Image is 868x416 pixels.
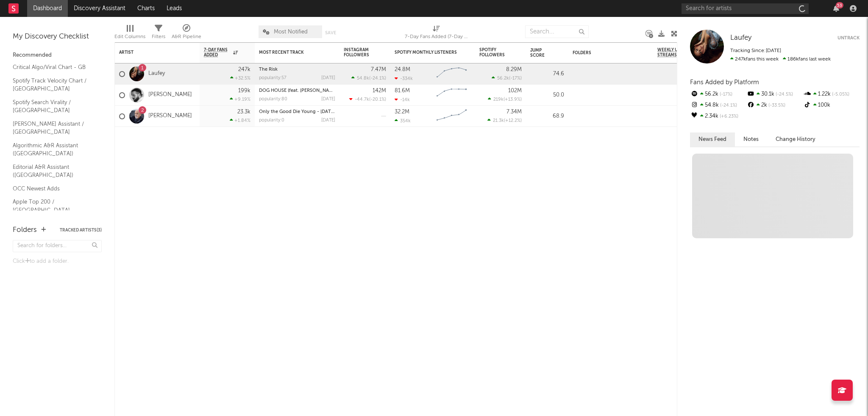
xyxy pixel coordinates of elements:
[767,132,824,146] button: Change History
[836,2,843,8] div: 53
[259,50,323,55] div: Most Recent Track
[259,76,287,80] div: popularity: 57
[746,100,803,111] div: 2k
[492,75,522,81] div: ( )
[349,96,386,102] div: ( )
[172,32,201,42] div: A&R Pipeline
[373,88,386,94] div: 142M
[505,97,520,102] span: +13.9 %
[204,47,231,58] span: 7-Day Fans Added
[321,118,335,123] div: [DATE]
[525,25,589,38] input: Search...
[395,97,410,102] div: -14k
[60,228,102,232] button: Tracked Artists(3)
[730,57,831,62] span: 186k fans last week
[395,88,410,94] div: 81.6M
[13,119,93,137] a: [PERSON_NAME] Assistant / [GEOGRAPHIC_DATA]
[690,132,735,146] button: News Feed
[488,96,522,102] div: ( )
[508,88,522,94] div: 102M
[325,30,336,35] button: Save
[746,89,803,100] div: 30.1k
[13,163,93,180] a: Editorial A&R Assistant ([GEOGRAPHIC_DATA])
[395,67,410,72] div: 24.8M
[259,118,284,123] div: popularity: 0
[530,90,564,100] div: 50.0
[259,97,287,102] div: popularity: 80
[351,75,386,81] div: ( )
[13,50,102,61] div: Recommended
[405,32,468,42] div: 7-Day Fans Added (7-Day Fans Added)
[433,106,471,127] svg: Chart title
[405,21,468,46] div: 7-Day Fans Added (7-Day Fans Added)
[321,76,335,80] div: [DATE]
[497,76,509,81] span: 56.2k
[730,34,751,42] a: Laufey
[237,109,250,115] div: 23.3k
[833,5,839,12] button: 53
[119,50,183,55] div: Artist
[433,85,471,106] svg: Chart title
[370,76,385,81] span: -24.1 %
[530,69,564,79] div: 74.6
[395,50,458,55] div: Spotify Monthly Listeners
[13,63,93,72] a: Critical Algo/Viral Chart - GB
[321,97,335,102] div: [DATE]
[238,88,250,94] div: 199k
[493,97,504,102] span: 219k
[259,110,359,114] a: Only the Good Die Young - [DATE] Night Live
[774,92,793,97] span: -24.5 %
[506,109,522,115] div: 7.34M
[230,96,250,102] div: +9.19 %
[371,67,386,72] div: 7.47M
[510,76,520,81] span: -17 %
[259,67,335,72] div: The Risk
[395,76,413,81] div: -334k
[493,118,504,123] span: 21.3k
[682,3,809,14] input: Search for artists
[718,114,738,119] span: +6.23 %
[259,88,353,93] a: DOG HOUSE (feat. [PERSON_NAME] & Yeat)
[148,113,192,120] a: [PERSON_NAME]
[767,103,785,108] span: -33.5 %
[730,57,779,62] span: 247k fans this week
[259,67,278,72] a: The Risk
[13,197,93,215] a: Apple Top 200 / [GEOGRAPHIC_DATA]
[730,34,751,41] span: Laufey
[13,256,102,267] div: Click to add a folder.
[238,67,250,72] div: 247k
[735,132,767,146] button: Notes
[690,89,746,100] div: 56.2k
[13,141,93,158] a: Algorithmic A&R Assistant ([GEOGRAPHIC_DATA])
[690,79,759,85] span: Fans Added by Platform
[13,76,93,94] a: Spotify Track Velocity Chart / [GEOGRAPHIC_DATA]
[172,21,201,46] div: A&R Pipeline
[114,32,145,42] div: Edit Columns
[274,29,308,35] span: Most Notified
[730,48,781,53] span: Tracking Since: [DATE]
[230,75,250,81] div: +32.5 %
[152,32,165,42] div: Filters
[357,76,369,81] span: 54.8k
[487,118,522,123] div: ( )
[114,21,145,46] div: Edit Columns
[573,50,636,55] div: Folders
[831,92,849,97] span: -5.05 %
[13,184,93,193] a: OCC Newest Adds
[259,110,335,114] div: Only the Good Die Young - Saturday Night Live
[13,240,102,252] input: Search for folders...
[719,103,737,108] span: -24.1 %
[152,21,165,46] div: Filters
[370,97,385,102] span: -20.1 %
[395,109,409,115] div: 32.2M
[13,32,102,42] div: My Discovery Checklist
[530,48,551,58] div: Jump Score
[657,47,687,58] span: Weekly US Streams
[479,47,509,58] div: Spotify Followers
[433,63,471,85] svg: Chart title
[395,118,411,124] div: 354k
[718,92,732,97] span: -17 %
[505,118,520,123] span: +12.2 %
[259,88,335,93] div: DOG HOUSE (feat. Julia Wolf & Yeat)
[13,225,37,235] div: Folders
